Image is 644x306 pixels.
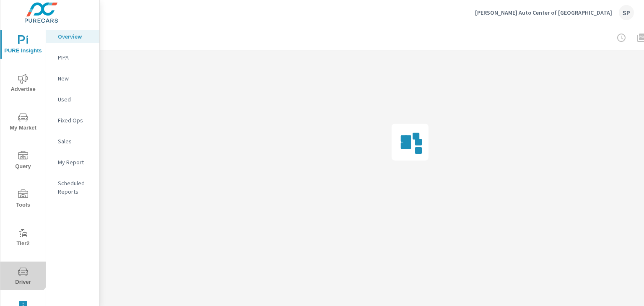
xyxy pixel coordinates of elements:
span: Tools [3,189,43,210]
p: [PERSON_NAME] Auto Center of [GEOGRAPHIC_DATA] [475,9,612,16]
span: Advertise [3,74,43,94]
p: PIPA [58,53,93,62]
div: New [46,72,99,85]
div: SP [619,5,634,20]
p: New [58,74,93,83]
div: My Report [46,156,99,169]
div: Fixed Ops [46,114,99,127]
p: My Report [58,158,93,166]
div: Used [46,93,99,106]
div: PIPA [46,51,99,64]
p: Overview [58,32,93,41]
span: My Market [3,112,43,133]
p: Used [58,95,93,104]
div: Overview [46,30,99,43]
span: PURE Insights [3,35,43,56]
p: Scheduled Reports [58,179,93,196]
span: Tier2 [3,228,43,249]
p: Sales [58,137,93,145]
div: Scheduled Reports [46,177,99,198]
span: Driver [3,267,43,287]
p: Fixed Ops [58,116,93,124]
div: Sales [46,135,99,148]
span: Query [3,151,43,171]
